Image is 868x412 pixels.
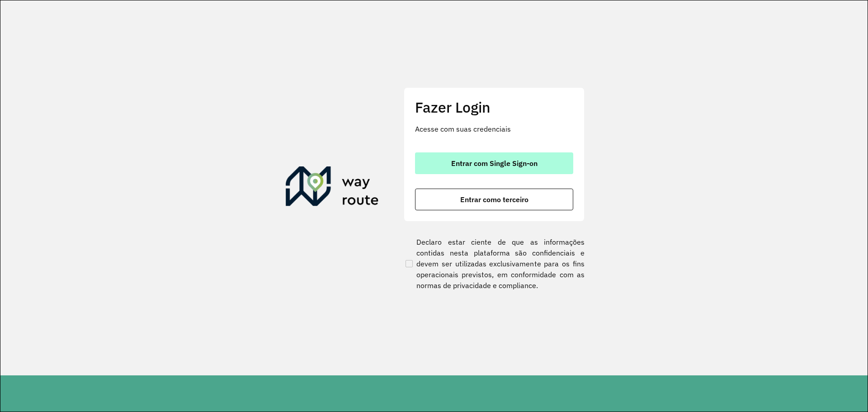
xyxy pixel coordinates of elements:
button: button [415,189,573,210]
span: Entrar com Single Sign-on [451,160,538,167]
label: Declaro estar ciente de que as informações contidas nesta plataforma são confidenciais e devem se... [404,237,585,291]
h2: Fazer Login [415,99,573,116]
img: Roteirizador AmbevTech [286,166,379,210]
button: button [415,152,573,174]
p: Acesse com suas credenciais [415,123,573,134]
span: Entrar como terceiro [460,196,528,203]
